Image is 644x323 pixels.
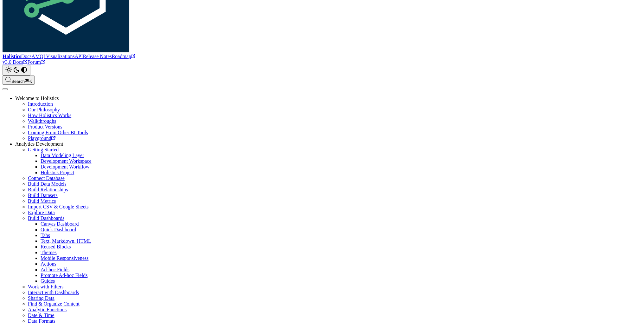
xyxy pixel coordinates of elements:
button: Scroll back to top [3,88,8,90]
a: Build Datasets [28,193,58,198]
a: Our Philosophy [28,107,60,112]
a: Development Workflow [41,164,89,169]
a: Connect Database [28,175,65,181]
a: Promote Ad-hoc Fields [41,273,87,278]
a: Quick Dashboard [41,227,76,232]
a: Visualizations [46,54,75,59]
a: Text, Markdown, HTML [41,238,91,244]
a: Forum [27,59,45,65]
a: AMQL [32,54,46,59]
a: Reused Blocks [41,244,71,249]
a: Getting Started [28,147,59,152]
a: Interact with Dashboards [28,290,79,295]
a: Build Dashboards [28,215,64,221]
a: Ad-hoc Fields [41,267,69,272]
a: Build Metrics [28,198,56,204]
a: Holistics Project [41,170,74,175]
b: Holistics [3,54,21,59]
a: API [75,54,83,59]
kbd: K [29,79,32,84]
a: Find & Organize Content [28,301,80,307]
a: Playground [28,135,55,141]
a: Sharing Data [28,295,54,301]
span: Search [11,79,25,84]
a: Build Relationships [28,187,68,192]
a: Release Notes [83,54,112,59]
a: Date & Time [28,313,54,318]
a: Analytic Functions [28,307,67,312]
a: Product Versions [28,124,62,129]
a: Explore Data [28,210,55,215]
button: Switch between dark and light mode (currently light mode) [3,65,30,76]
button: Search (Ctrl+K) [3,76,35,85]
a: Guides [41,278,55,284]
a: Introduction [28,101,53,107]
a: Roadmap [112,54,136,59]
a: How Holistics Works [28,113,71,118]
a: v3.0 Docs [3,59,27,65]
a: Tabs [41,233,50,238]
a: Import CSV & Google Sheets [28,204,89,209]
a: Build Data Models [28,181,67,187]
a: Canvas Dashboard [41,221,79,227]
a: Mobile Responsiveness [41,255,89,261]
a: Analytics Development [15,141,63,147]
a: Actions [41,261,56,267]
a: Coming From Other BI Tools [28,130,88,135]
a: Themes [41,250,57,255]
a: Work with Filters [28,284,63,289]
a: Data Modeling Layer [41,153,84,158]
a: Development Workspace [41,158,92,164]
a: Walkthroughs [28,118,56,124]
a: Docs [21,54,32,59]
a: Welcome to Holistics [15,96,59,101]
